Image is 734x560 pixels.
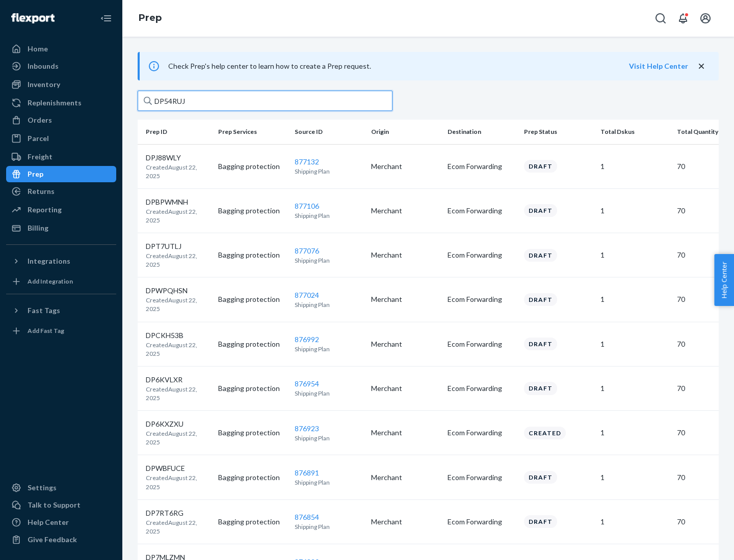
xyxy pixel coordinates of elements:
div: Inventory [28,79,60,90]
p: DPJ88WLY [146,153,210,163]
p: Bagging protection [218,161,286,172]
div: Returns [28,186,55,197]
p: Ecom Forwarding [448,294,516,304]
div: Draft [524,515,557,528]
p: 1 [600,294,669,304]
a: Prep [139,12,162,23]
div: Give Feedback [28,535,77,545]
div: Draft [524,293,557,306]
p: Bagging protection [218,472,286,483]
div: Draft [524,338,557,350]
p: Shipping Plan [295,345,363,353]
a: 877132 [295,157,319,166]
p: Bagging protection [218,294,286,304]
p: Ecom Forwarding [448,250,516,260]
div: Settings [28,483,57,493]
a: Home [6,41,116,57]
p: Ecom Forwarding [448,161,516,172]
div: Prep [28,169,43,179]
div: Add Fast Tag [28,326,64,335]
div: Draft [524,471,557,484]
p: DPBPWMNH [146,197,210,207]
p: DP6KVLXR [146,375,210,385]
p: Ecom Forwarding [448,428,516,438]
div: Help Center [28,517,69,527]
th: Prep Status [520,120,596,144]
p: Ecom Forwarding [448,383,516,394]
button: Open notifications [673,8,693,29]
a: 877076 [295,246,319,255]
p: Merchant [371,161,439,172]
button: Visit Help Center [629,61,688,71]
div: Inbounds [28,61,59,71]
div: Add Integration [28,277,73,286]
button: Open Search Box [650,8,671,29]
div: Replenishments [28,98,82,108]
div: Draft [524,249,557,262]
p: 1 [600,339,669,349]
p: Merchant [371,517,439,527]
p: 1 [600,383,669,394]
p: Merchant [371,339,439,349]
p: Ecom Forwarding [448,339,516,349]
p: Shipping Plan [295,389,363,398]
th: Total Dskus [596,120,673,144]
th: Prep ID [138,120,214,144]
a: 876992 [295,335,319,344]
a: Freight [6,149,116,165]
p: DPT7UTLJ [146,241,210,251]
th: Origin [367,120,443,144]
a: Add Integration [6,273,116,290]
p: Merchant [371,472,439,483]
a: Returns [6,183,116,200]
p: Shipping Plan [295,256,363,265]
p: Created August 22, 2025 [146,207,210,225]
p: Bagging protection [218,339,286,349]
p: 1 [600,250,669,260]
button: Give Feedback [6,531,116,548]
p: Created August 22, 2025 [146,251,210,269]
a: 876854 [295,513,319,521]
a: 876954 [295,379,319,388]
button: Fast Tags [6,302,116,319]
div: Draft [524,160,557,173]
button: Help Center [714,254,734,306]
p: Merchant [371,428,439,438]
a: Billing [6,220,116,236]
a: Orders [6,112,116,128]
button: Integrations [6,253,116,269]
button: Open account menu [695,8,716,29]
a: Help Center [6,514,116,530]
div: Fast Tags [28,305,60,316]
p: Created August 22, 2025 [146,385,210,402]
th: Prep Services [214,120,291,144]
p: Merchant [371,250,439,260]
p: DP7RT6RG [146,508,210,518]
input: Search prep jobs [138,91,392,111]
p: Merchant [371,206,439,216]
a: 876891 [295,468,319,477]
div: Billing [28,223,48,233]
p: Created August 22, 2025 [146,473,210,491]
p: Bagging protection [218,250,286,260]
p: 1 [600,206,669,216]
a: Talk to Support [6,497,116,513]
a: Inbounds [6,58,116,74]
p: Shipping Plan [295,434,363,442]
p: Ecom Forwarding [448,517,516,527]
a: 877106 [295,202,319,210]
img: Flexport logo [11,13,55,23]
p: Shipping Plan [295,211,363,220]
p: Ecom Forwarding [448,206,516,216]
p: Merchant [371,294,439,304]
a: Replenishments [6,95,116,111]
button: close [696,61,706,72]
div: Home [28,44,48,54]
p: Bagging protection [218,517,286,527]
p: DPCKH53B [146,330,210,341]
p: Ecom Forwarding [448,472,516,483]
p: 1 [600,517,669,527]
p: DP6KXZXU [146,419,210,429]
a: 876923 [295,424,319,433]
a: Reporting [6,202,116,218]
